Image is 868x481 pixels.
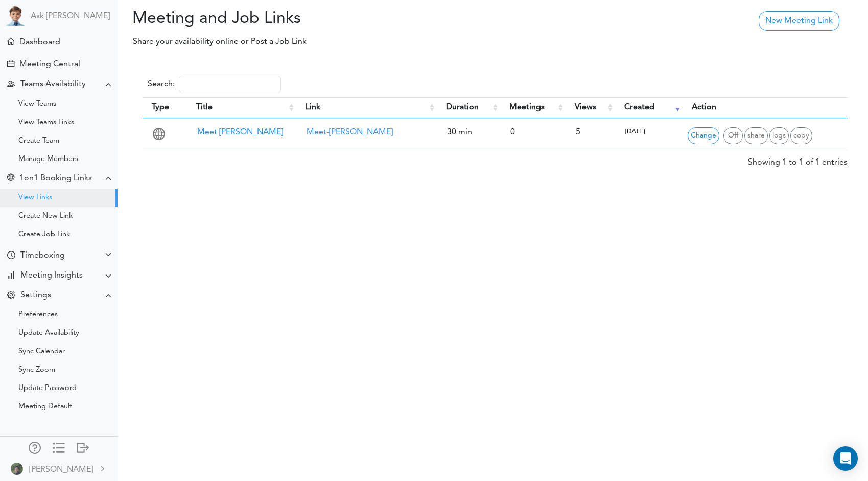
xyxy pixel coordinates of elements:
[19,60,80,70] div: Meeting Central
[18,102,56,107] div: View Teams
[18,368,55,373] div: Sync Zoom
[688,127,719,144] span: Edit Link
[5,5,26,26] img: Powered by TEAMCAL AI
[833,446,858,471] div: Open Intercom Messenger
[615,97,683,118] th: Created: activate to sort column ascending
[20,80,86,89] div: Teams Availability
[20,271,83,281] div: Meeting Insights
[20,251,65,261] div: Timeboxing
[1,457,116,480] a: [PERSON_NAME]
[19,174,92,184] div: 1on1 Booking Links
[18,349,65,354] div: Sync Calendar
[296,97,437,118] th: Link: activate to sort column ascending
[437,97,500,118] th: Duration: activate to sort column ascending
[759,11,839,31] a: New Meeting Link
[7,174,14,184] div: Share Meeting Link
[19,38,60,48] div: Dashboard
[143,97,187,118] th: Type
[18,232,70,237] div: Create Job Link
[769,127,789,144] span: Meeting Details
[790,127,812,144] span: Duplicate Link
[748,150,848,169] div: Showing 1 to 1 of 1 entries
[18,157,78,162] div: Manage Members
[20,291,51,301] div: Settings
[18,195,52,200] div: View Links
[18,404,72,409] div: Meeting Default
[505,123,561,143] div: 0
[31,11,110,21] a: Ask [PERSON_NAME]
[7,38,14,45] div: Meeting Dashboard
[29,464,93,476] div: [PERSON_NAME]
[187,97,296,118] th: Title: activate to sort column ascending
[29,442,41,456] a: Manage Members and Externals
[442,123,495,143] div: 30 min
[18,312,58,317] div: Preferences
[18,386,77,391] div: Update Password
[571,123,609,143] div: 5
[125,9,485,29] h2: Meeting and Job Links
[307,128,393,136] a: Meet-[PERSON_NAME]
[18,139,59,144] div: Create Team
[179,76,281,93] input: Search:
[18,120,74,125] div: View Teams Links
[18,331,79,336] div: Update Availability
[148,76,281,93] label: Search:
[197,128,283,136] span: Meet [PERSON_NAME]
[723,127,743,144] span: Turn Off Sharing
[18,214,73,219] div: Create New Link
[53,442,65,452] div: Show only icons
[500,97,566,118] th: Meetings: activate to sort column ascending
[7,60,14,67] div: Create Meeting
[11,463,23,475] img: 9k=
[620,123,677,141] div: [DATE]
[683,97,848,118] th: Action
[77,442,89,452] div: Log out
[53,442,65,456] a: Change side menu
[153,131,165,143] span: 1:1 Meeting Link
[29,442,41,452] div: Manage Members and Externals
[744,127,768,144] span: Share Link
[566,97,615,118] th: Views: activate to sort column ascending
[126,36,651,48] p: Share your availability online or Post a Job Link
[7,251,15,261] div: Time Your Goals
